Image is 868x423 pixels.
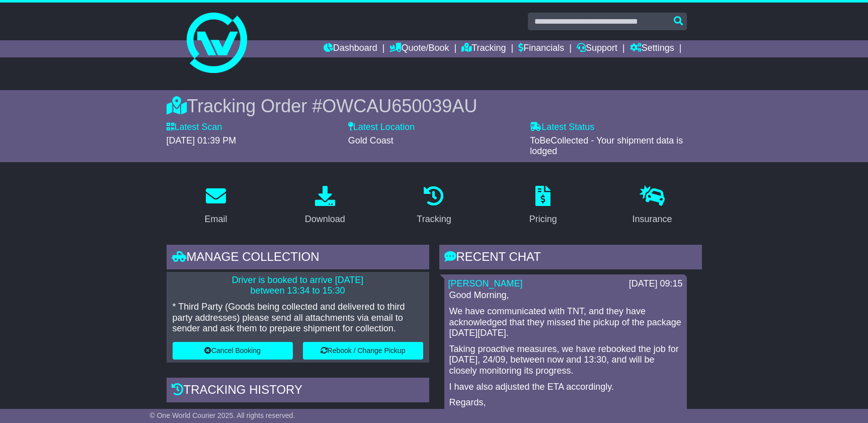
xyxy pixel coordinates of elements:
[448,278,523,289] a: [PERSON_NAME]
[439,245,702,272] div: RECENT CHAT
[348,135,393,146] span: Gold Coast
[449,306,682,339] p: We have communicated with TNT, and they have acknowledged that they missed the pickup of the pack...
[530,122,594,133] label: Latest Status
[198,182,233,230] a: Email
[167,135,236,146] span: [DATE] 01:39 PM
[518,40,564,57] a: Financials
[523,182,564,230] a: Pricing
[305,213,345,226] div: Download
[303,342,423,360] button: Rebook / Change Pickup
[626,182,679,230] a: Insurance
[633,213,672,226] div: Insurance
[449,397,682,408] p: Regards,
[167,245,429,272] div: Manage collection
[173,275,423,297] p: Driver is booked to arrive [DATE] between 13:34 to 15:30
[417,213,451,226] div: Tracking
[167,95,702,117] div: Tracking Order #
[449,382,682,393] p: I have also adjusted the ETA accordingly.
[324,40,377,57] a: Dashboard
[150,411,295,419] span: © One World Courier 2025. All rights reserved.
[389,40,449,57] a: Quote/Book
[167,378,429,405] div: Tracking history
[167,122,222,133] label: Latest Scan
[577,40,617,57] a: Support
[629,278,683,290] div: [DATE] 09:15
[348,122,415,133] label: Latest Location
[173,302,423,334] p: * Third Party (Goods being collected and delivered to third party addresses) please send all atta...
[529,213,557,226] div: Pricing
[322,96,477,116] span: OWCAU650039AU
[449,290,682,301] p: Good Morning,
[173,342,293,360] button: Cancel Booking
[410,182,457,230] a: Tracking
[449,344,682,377] p: Taking proactive measures, we have rebooked the job for [DATE], 24/09, between now and 13:30, and...
[630,40,674,57] a: Settings
[204,213,227,226] div: Email
[530,135,683,157] span: ToBeCollected - Your shipment data is lodged
[298,182,352,230] a: Download
[461,40,506,57] a: Tracking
